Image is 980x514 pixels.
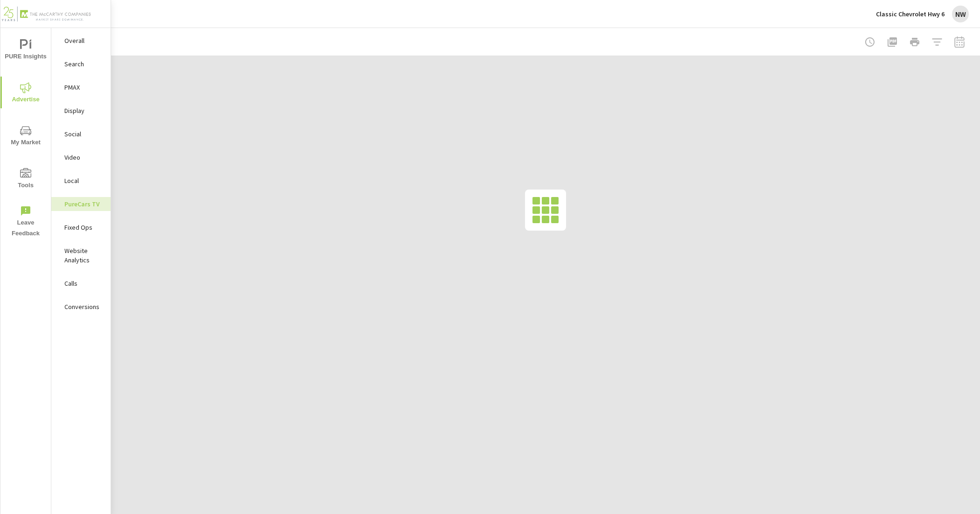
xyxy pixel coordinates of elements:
p: PureCars TV [64,199,103,209]
p: Fixed Ops [64,223,103,232]
p: Website Analytics [64,246,103,265]
p: Video [64,153,103,162]
p: Conversions [64,302,103,311]
p: Display [64,106,103,115]
p: Classic Chevrolet Hwy 6 [876,10,945,18]
p: PMAX [64,83,103,92]
div: Conversions [51,300,111,314]
p: Social [64,129,103,139]
p: Search [64,59,103,69]
div: NW [952,6,969,22]
div: Fixed Ops [51,220,111,234]
div: Overall [51,34,111,48]
span: Tools [3,168,48,191]
span: Advertise [3,82,48,105]
span: My Market [3,125,48,148]
div: PureCars TV [51,197,111,211]
div: Calls [51,276,111,290]
p: Local [64,176,103,185]
div: Search [51,57,111,71]
div: nav menu [0,28,51,243]
div: Social [51,127,111,141]
p: Calls [64,279,103,288]
div: Video [51,150,111,164]
div: Local [51,174,111,188]
div: Website Analytics [51,244,111,267]
span: Leave Feedback [3,205,48,239]
span: PURE Insights [3,39,48,62]
p: Overall [64,36,103,45]
div: PMAX [51,80,111,94]
div: Display [51,104,111,118]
